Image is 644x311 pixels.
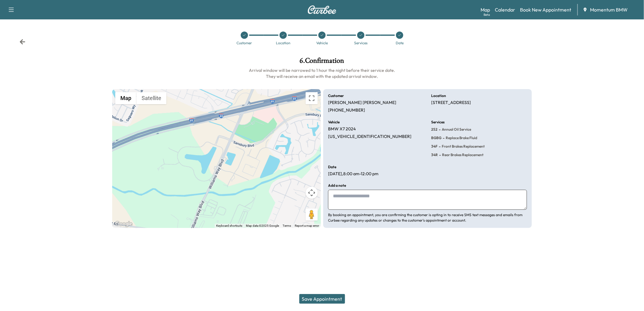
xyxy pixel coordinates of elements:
a: MapBeta [481,6,490,13]
span: - [438,126,441,132]
a: Open this area in Google Maps (opens a new window) [114,220,134,228]
h6: Vehicle [328,120,340,124]
button: Show street map [115,92,136,104]
div: Beta [484,12,490,17]
div: Vehicle [316,41,328,45]
span: Replace Brake Fluid [444,135,477,140]
button: Map camera controls [306,187,318,199]
a: Report a map error [295,224,319,227]
p: [PHONE_NUMBER] [328,108,365,113]
span: 34R [431,152,438,157]
div: Date [396,41,404,45]
div: Customer [237,41,252,45]
h6: Add a note [328,184,346,187]
span: 34F [431,144,438,149]
img: Google [114,220,134,228]
span: 252 [431,127,438,132]
button: Drag Pegman onto the map to open Street View [306,209,318,221]
h6: Services [431,120,444,124]
p: [DATE] , 8:00 am - 12:00 pm [328,171,378,177]
p: [STREET_ADDRESS] [431,100,471,105]
p: BMW X7 2024 [328,126,356,132]
h6: Date [328,165,336,169]
h1: 6 . Confirmation [112,57,532,67]
h6: Customer [328,94,344,98]
span: - [438,152,441,158]
p: By booking an appointment, you are confirming the customer is opting in to receive SMS text messa... [328,212,527,223]
span: Annual Oil Service [441,127,471,132]
span: BGBG [431,135,441,140]
span: - [438,143,441,149]
p: [PERSON_NAME] [PERSON_NAME] [328,100,396,105]
a: Calendar [495,6,515,13]
p: [US_VEHICLE_IDENTIFICATION_NUMBER] [328,134,411,139]
button: Toggle fullscreen view [306,92,318,104]
a: Book New Appointment [520,6,571,13]
div: Services [354,41,367,45]
span: Map data ©2025 Google [246,224,279,227]
span: Front Brakes Replacement [441,144,485,149]
span: - [441,135,444,141]
button: Save Appointment [299,294,345,304]
a: Terms (opens in new tab) [283,224,291,227]
span: Rear Brakes Replacement [441,152,484,157]
h6: Location [431,94,446,98]
span: Momentum BMW [590,6,628,13]
img: Curbee Logo [307,5,337,14]
div: Location [276,41,290,45]
div: Back [19,39,25,45]
button: Keyboard shortcuts [216,224,242,228]
button: Show satellite imagery [136,92,166,104]
h6: Arrival window will be narrowed to 1 hour the night before their service date. They will receive ... [112,67,532,79]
